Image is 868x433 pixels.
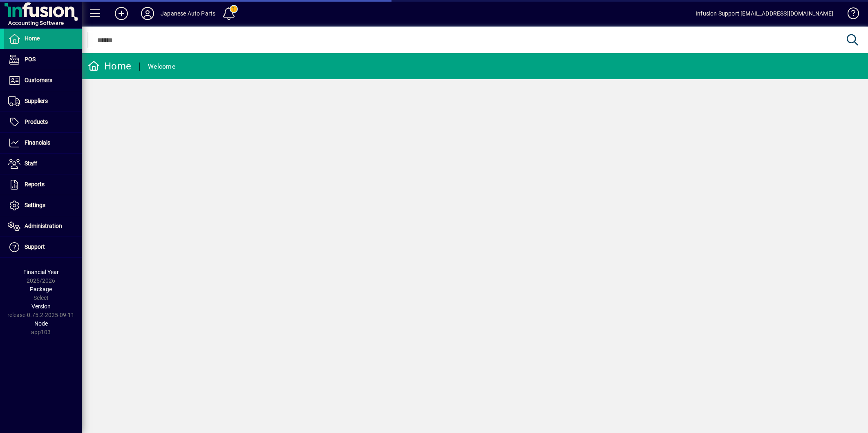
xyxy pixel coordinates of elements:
[4,154,82,174] a: Staff
[4,91,82,112] a: Suppliers
[134,6,161,21] button: Profile
[25,181,45,187] span: Reports
[25,139,50,146] span: Financials
[4,133,82,153] a: Financials
[4,237,82,257] a: Support
[4,195,82,216] a: Settings
[108,6,134,21] button: Add
[25,98,48,104] span: Suppliers
[25,243,45,250] span: Support
[4,49,82,70] a: POS
[31,303,51,310] span: Version
[23,269,59,275] span: Financial Year
[4,112,82,132] a: Products
[161,7,215,20] div: Japanese Auto Parts
[30,286,52,292] span: Package
[25,77,52,83] span: Customers
[25,56,36,62] span: POS
[841,2,858,28] a: Knowledge Base
[148,60,175,73] div: Welcome
[4,174,82,195] a: Reports
[25,118,48,125] span: Products
[25,35,40,42] span: Home
[4,70,82,91] a: Customers
[25,202,45,208] span: Settings
[88,60,131,73] div: Home
[4,216,82,237] a: Administration
[25,160,37,167] span: Staff
[696,7,833,20] div: Infusion Support [EMAIL_ADDRESS][DOMAIN_NAME]
[25,223,62,229] span: Administration
[34,320,48,327] span: Node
